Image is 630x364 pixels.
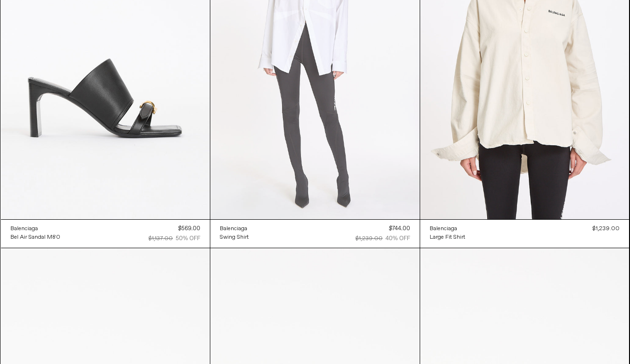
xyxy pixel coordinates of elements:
[220,233,249,242] div: Swing Shirt
[10,233,60,242] a: Bel Air Sandal M80
[389,224,410,233] div: $744.00
[149,234,173,243] div: $1,137.00
[176,234,200,243] div: 50% OFF
[430,224,465,233] a: Balenciaga
[592,224,620,233] div: $1,239.00
[430,233,465,242] a: Large Fit Shirt
[10,224,60,233] a: Balenciaga
[220,233,249,242] a: Swing Shirt
[386,234,410,243] div: 40% OFF
[220,224,249,233] a: Balenciaga
[10,233,60,242] div: Bel Air Sandal M80
[10,225,38,233] div: Balenciaga
[356,234,383,243] div: $1,239.00
[178,224,200,233] div: $569.00
[430,233,465,242] div: Large Fit Shirt
[220,225,247,233] div: Balenciaga
[430,225,457,233] div: Balenciaga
